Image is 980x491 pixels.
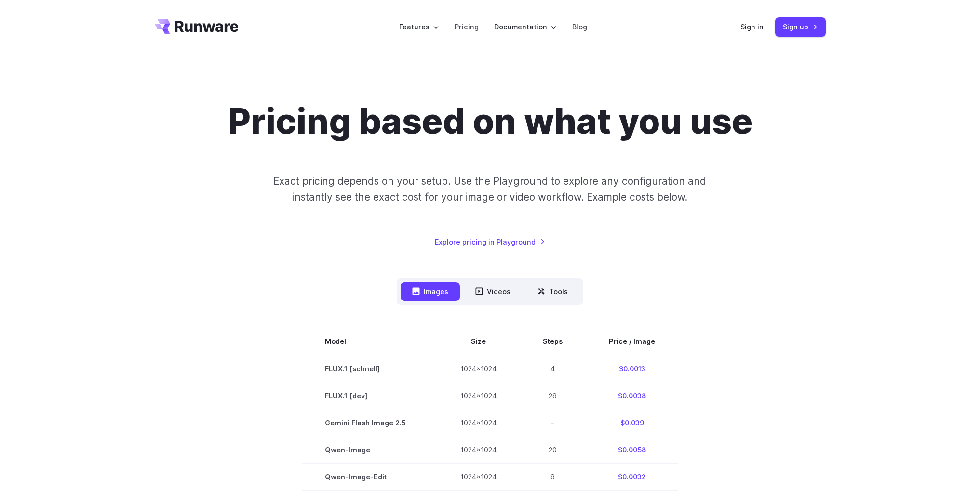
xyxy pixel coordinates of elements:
td: 4 [520,355,586,382]
label: Features [399,21,439,32]
td: FLUX.1 [schnell] [302,355,437,382]
button: Videos [464,282,522,301]
td: Qwen-Image-Edit [302,464,437,491]
p: Exact pricing depends on your setup. Use the Playground to explore any configuration and instantl... [255,173,725,205]
h1: Pricing based on what you use [228,100,752,142]
td: $0.039 [586,409,678,436]
a: Explore pricing in Playground [435,236,545,247]
th: Steps [520,328,586,355]
span: Gemini Flash Image 2.5 [325,417,414,428]
td: 20 [520,436,586,464]
a: Sign in [740,21,764,32]
td: 1024x1024 [437,436,520,464]
td: $0.0013 [586,355,678,382]
button: Tools [526,282,579,301]
td: FLUX.1 [dev] [302,382,437,409]
th: Price / Image [586,328,678,355]
a: Blog [572,21,587,32]
button: Images [401,282,460,301]
td: 1024x1024 [437,382,520,409]
a: Sign up [775,17,826,36]
td: 1024x1024 [437,409,520,436]
td: Qwen-Image [302,436,437,464]
td: 1024x1024 [437,355,520,382]
td: 1024x1024 [437,464,520,491]
a: Go to / [155,19,239,34]
td: $0.0058 [586,436,678,464]
td: 8 [520,464,586,491]
th: Model [302,328,437,355]
label: Documentation [494,21,557,32]
th: Size [437,328,520,355]
td: $0.0032 [586,464,678,491]
td: $0.0038 [586,382,678,409]
td: 28 [520,382,586,409]
td: - [520,409,586,436]
a: Pricing [455,21,479,32]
